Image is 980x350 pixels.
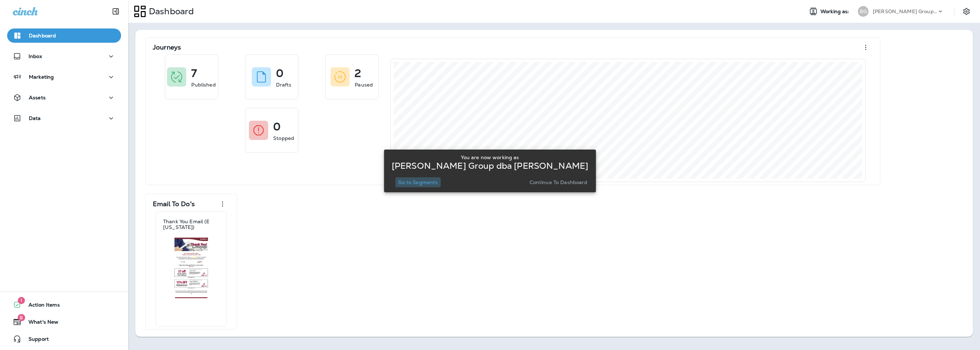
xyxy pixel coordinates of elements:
[276,70,283,77] p: 0
[398,179,438,185] p: Go to Segments
[355,70,361,77] p: 2
[7,332,121,346] button: Support
[7,298,121,312] button: 1Action Items
[29,74,54,80] p: Marketing
[960,5,973,18] button: Settings
[21,302,60,310] span: Action Items
[28,53,42,59] p: Inbox
[153,44,181,51] p: Journeys
[858,6,869,17] div: BG
[461,155,519,160] p: You are now working as
[273,123,281,130] p: 0
[392,163,588,169] p: [PERSON_NAME] Group dba [PERSON_NAME]
[820,9,851,15] span: Working as:
[18,297,25,304] span: 1
[29,33,56,38] p: Dashboard
[530,179,588,185] p: Continue to Dashboard
[106,4,126,19] button: Collapse Sidebar
[7,70,121,84] button: Marketing
[146,6,194,17] p: Dashboard
[153,200,195,208] p: Email To Do's
[355,81,373,88] p: Paused
[191,81,215,88] p: Published
[873,9,937,14] p: [PERSON_NAME] Group dba [PERSON_NAME]
[7,111,121,125] button: Data
[7,315,121,329] button: 8What's New
[163,219,219,230] p: Thank You Email (E [US_STATE])
[273,135,294,142] p: Stopped
[7,28,121,43] button: Dashboard
[7,49,121,63] button: Inbox
[29,115,41,121] p: Data
[17,314,25,321] span: 8
[276,81,292,88] p: Drafts
[191,70,197,77] p: 7
[21,336,49,345] span: Support
[21,319,58,328] span: What's New
[395,177,441,187] button: Go to Segments
[163,237,220,299] img: 2796805f-acef-4242-a1d9-fbfe572d7a90.jpg
[527,177,590,187] button: Continue to Dashboard
[7,90,121,105] button: Assets
[29,95,46,100] p: Assets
